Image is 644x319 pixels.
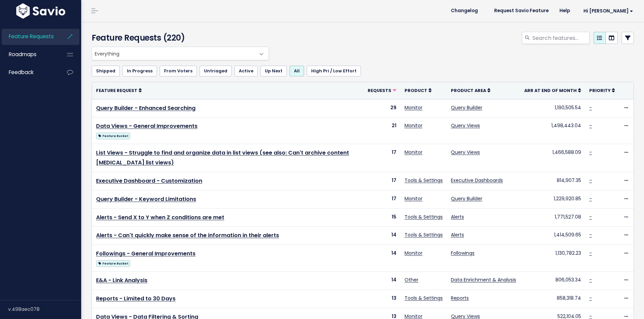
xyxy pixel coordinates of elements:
[589,213,592,220] a: -
[405,295,443,301] a: Tools & Settings
[451,177,503,184] a: Executive Dashboards
[9,69,33,76] span: Feedback
[405,177,443,184] a: Tools & Settings
[589,195,592,202] a: -
[96,276,147,284] a: E&A - Link Analysis
[290,66,304,76] a: All
[589,231,592,238] a: -
[2,29,56,44] a: Feature Requests
[520,227,585,245] td: 1,414,509.65
[451,295,469,301] a: Reports
[9,33,54,40] span: Feature Requests
[96,177,202,185] a: Executive Dashboard - Customization
[532,32,590,44] input: Search features...
[451,231,464,238] a: Alerts
[520,117,585,144] td: 1,498,443.04
[451,122,480,129] a: Query Views
[364,227,400,245] td: 14
[589,104,592,111] a: -
[96,195,196,203] a: Query Builder - Keyword Limitations
[364,117,400,144] td: 21
[96,213,224,221] a: Alerts - Send X to Y when Z conditions are met
[520,290,585,308] td: 858,318.74
[96,122,198,130] a: Data Views - General Improvements
[451,88,486,93] span: Product Area
[307,66,361,76] a: High Pri / Low Effort
[122,66,157,76] a: In Progress
[364,190,400,208] td: 17
[364,144,400,172] td: 17
[364,272,400,290] td: 14
[520,144,585,172] td: 1,466,588.09
[405,276,418,283] a: Other
[96,131,130,140] a: Feature Bucket
[96,149,349,166] a: List Views - Struggle to find and organize data in list views (see also: Can't archive content [M...
[92,66,634,76] ul: Filter feature requests
[92,32,266,44] h4: Feature Requests (220)
[520,272,585,290] td: 806,053.34
[583,8,633,14] span: Hi [PERSON_NAME]
[451,276,516,283] a: Data Enrichment & Analysis
[520,172,585,190] td: 814,907.35
[489,6,554,16] a: Request Savio Feature
[200,66,232,76] a: Untriaged
[451,149,480,156] a: Query Views
[520,208,585,227] td: 1,771,527.08
[589,87,615,94] a: Priority
[520,245,585,272] td: 1,130,782.23
[589,122,592,129] a: -
[96,250,195,257] a: Followings - General Improvements
[234,66,258,76] a: Active
[96,133,130,139] span: Feature Bucket
[451,195,482,202] a: Query Builder
[368,87,396,94] a: Requests
[405,250,422,256] a: Monitor
[451,87,490,94] a: Product Area
[15,3,67,19] img: logo-white.9d6f32f41409.svg
[575,6,639,16] a: Hi [PERSON_NAME]
[451,104,482,111] a: Query Builder
[364,208,400,227] td: 15
[405,231,443,238] a: Tools & Settings
[96,259,130,267] a: Feature Bucket
[96,88,137,93] span: Feature Request
[160,66,197,76] a: From Voters
[520,190,585,208] td: 1,229,920.85
[92,47,269,60] span: Everything
[96,231,279,239] a: Alerts - Can't quickly make sense of the information in their alerts
[589,295,592,301] a: -
[8,300,81,318] div: v.498aec078
[589,250,592,256] a: -
[520,99,585,117] td: 1,190,505.54
[2,47,56,62] a: Roadmaps
[589,177,592,184] a: -
[364,99,400,117] td: 29
[589,88,611,93] span: Priority
[405,122,422,129] a: Monitor
[92,66,120,76] a: Shipped
[96,295,176,302] a: Reports - Limited to 30 Days
[451,8,478,13] span: Changelog
[589,149,592,156] a: -
[405,88,427,93] span: Product
[2,65,56,80] a: Feedback
[96,260,130,267] span: Feature Bucket
[405,87,432,94] a: Product
[524,88,577,93] span: ARR at End of Month
[589,276,592,283] a: -
[524,87,581,94] a: ARR at End of Month
[405,195,422,202] a: Monitor
[364,245,400,272] td: 14
[92,47,255,60] span: Everything
[364,172,400,190] td: 17
[405,149,422,156] a: Monitor
[368,88,391,93] span: Requests
[405,104,422,111] a: Monitor
[451,213,464,220] a: Alerts
[260,66,287,76] a: Up Next
[364,290,400,308] td: 13
[405,213,443,220] a: Tools & Settings
[451,250,475,256] a: Followings
[96,104,195,112] a: Query Builder - Enhanced Searching
[9,51,37,58] span: Roadmaps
